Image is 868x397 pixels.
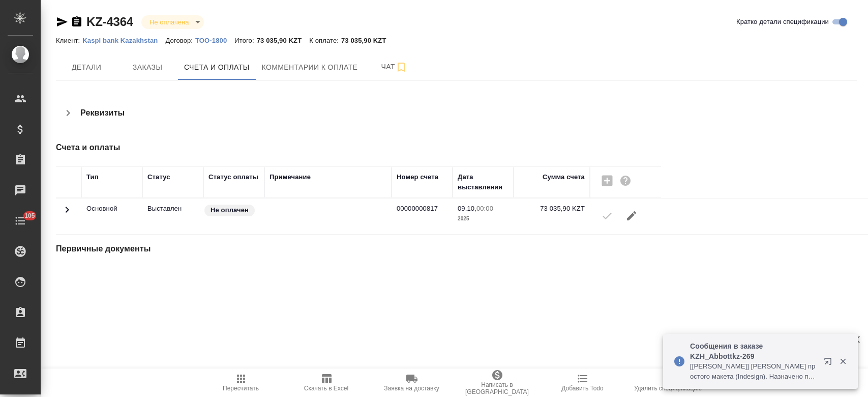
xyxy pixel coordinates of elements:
p: 2025 [458,214,508,224]
p: Договор: [165,37,195,44]
span: Комментарии к оплате [262,61,358,74]
h4: Реквизиты [80,107,125,119]
button: Не оплачена [146,18,192,26]
button: Закрыть [832,357,853,366]
button: Скопировать ссылку для ЯМессенджера [56,16,68,28]
td: Основной [81,198,142,234]
h4: Первичные документы [56,243,604,255]
div: Сумма счета [543,172,585,182]
button: Редактировать [619,204,644,228]
p: Клиент: [56,37,82,44]
button: Скопировать ссылку [71,16,83,28]
p: Не оплачен [211,205,249,215]
div: Номер счета [397,172,438,182]
a: KZ-4364 [86,15,133,29]
p: Итого: [234,37,256,44]
a: ТОО-1800 [195,36,234,44]
p: ТОО-1800 [195,37,234,44]
span: Детали [62,61,111,74]
div: Не оплачена [141,15,204,29]
h4: Счета и оплаты [56,141,604,154]
td: 73 035,90 KZT [514,198,590,234]
p: К оплате: [309,37,341,44]
p: Сообщения в заказе KZH_Abbottkz-269 [690,341,817,361]
p: Kaspi bank Kazakhstan [82,37,165,44]
span: Счета и оплаты [184,61,250,74]
span: Чат [370,61,418,73]
div: Примечание [270,172,311,182]
p: 00:00 [476,205,493,212]
span: 105 [18,211,41,221]
div: Дата выставления [458,172,508,192]
div: Статус оплаты [208,172,258,182]
div: Тип [86,172,99,182]
p: 09.10, [458,205,476,212]
p: [[PERSON_NAME]] [PERSON_NAME] простого макета (Indesign). Назначено подразделение "Верстки и диза... [690,361,817,382]
button: Открыть в новой вкладке [818,351,842,376]
td: 00000000817 [392,198,453,234]
span: Toggle Row Expanded [61,210,73,217]
p: 73 035,90 KZT [341,37,394,44]
div: Статус [147,172,170,182]
span: Кратко детали спецификации [736,17,829,27]
p: Все изменения в спецификации заблокированы [147,204,198,214]
a: Kaspi bank Kazakhstan [82,36,165,44]
svg: Подписаться [395,61,407,73]
a: 105 [3,208,38,234]
p: 73 035,90 KZT [257,37,310,44]
span: Заказы [123,61,172,74]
